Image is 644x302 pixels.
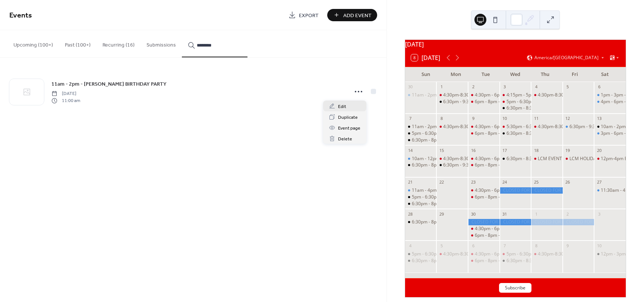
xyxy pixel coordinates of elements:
[405,156,437,162] div: 10am - 12pm - KOLESARI BIRTHDAY PARTY
[534,55,599,60] span: America/[GEOGRAPHIC_DATA]
[412,130,484,137] div: 5pm - 6:30pm - ADULT PICKLEBALL
[51,97,80,104] span: 11:00 am
[338,114,358,121] span: Duplicate
[436,251,468,257] div: 4:30pm-8:30pm SCWAVE
[468,99,500,105] div: 6pm - 8pm - WENDY PICKLEBALL
[590,67,620,82] div: Sat
[502,211,508,217] div: 31
[51,80,167,88] a: 11am - 2pm - [PERSON_NAME] BIRTHDAY PARTY
[407,211,413,217] div: 28
[475,258,536,264] div: 6pm - 8pm - [PERSON_NAME]
[565,243,571,248] div: 9
[343,12,372,19] span: Add Event
[51,80,167,88] span: 11am - 2pm - [PERSON_NAME] BIRTHDAY PARTY
[475,130,536,137] div: 6pm - 8pm - [PERSON_NAME]
[533,147,539,153] div: 18
[594,99,626,105] div: 4pm - 6pm - KANE CHRISTMAS PARTY
[565,84,571,90] div: 5
[412,156,515,162] div: 10am - 12pm - [PERSON_NAME] BIRTHDAY PARTY
[533,243,539,248] div: 8
[405,162,437,168] div: 6:30pm - 8pm - AVERAGE JOES GAME NIGHT
[502,179,508,185] div: 24
[533,211,539,217] div: 1
[506,258,616,264] div: 6:30pm - 8:30pm - LC [DEMOGRAPHIC_DATA] STUDY
[299,12,319,19] span: Export
[405,137,437,143] div: 6:30pm - 8pm - AVERAGE JOES GAME NIGHT
[412,187,496,194] div: 11am - 4pm - URBAN CHIRSTMAS PARTY
[405,124,437,130] div: 11am - 2pm - STARRETT BIRTHDAY PARTY
[533,116,539,121] div: 11
[470,211,476,217] div: 30
[468,232,500,239] div: 6pm - 8pm - WENDY PICKLEBALL
[475,194,536,200] div: 6pm - 8pm - [PERSON_NAME]
[531,251,563,257] div: 4:30pm-8:30pm SCWAVE
[502,243,508,248] div: 7
[538,92,590,98] div: 4:30pm-8:30pm SCWAVE
[470,116,476,121] div: 9
[468,162,500,168] div: 6pm - 8pm - WENDY PICKLEBALL
[500,251,531,257] div: 5pm - 6:30pm RISING STARS SPORTS
[468,92,500,98] div: 4:30pm - 6pm - LIGHT DINKERS PICKLEBALL
[475,187,565,194] div: 4:30pm - 6pm - LIGHT DINKERS PICKLEBALL
[470,243,476,248] div: 6
[407,116,413,121] div: 7
[533,84,539,90] div: 4
[500,99,531,105] div: 5pm - 6:30pm RISING STARS BASKETBALL 2
[596,84,602,90] div: 6
[533,179,539,185] div: 25
[531,156,563,162] div: LCM EVENT SET UP
[412,251,484,257] div: 5pm - 6:30pm - ADULT PICKLEBALL
[468,251,500,257] div: 4:30pm - 6pm - LIGHT DINKERS PICKLEBALL
[538,251,590,257] div: 4:30pm-8:30pm SCWAVE
[436,92,468,98] div: 4:30pm-8:30pm SCWAVE
[338,135,352,143] span: Delete
[338,124,360,132] span: Event page
[506,124,603,130] div: 5:30pm - 6:30pm RISING STARS BASKETBALL 2
[9,8,32,23] span: Events
[506,251,583,257] div: 5pm - 6:30pm RISING STARS SPORTS
[468,156,500,162] div: 4:30pm - 6pm - LIGHT DINKERS PICKLEBALL
[500,92,531,98] div: 4:15pm - 5pm - RISING STARS
[565,211,571,217] div: 2
[411,67,441,82] div: Sun
[436,124,468,130] div: 4:30pm-8:30pm SCWAVE
[560,67,590,82] div: Fri
[531,187,563,194] div: CLOSED FOR CHRISTMAS
[439,179,444,185] div: 22
[412,137,504,143] div: 6:30pm - 8pm - AVERAGE JOES GAME NIGHT
[405,219,437,225] div: 6:30pm - 8pm - AVERAGE JOES GAME NIGHT
[470,84,476,90] div: 2
[51,90,80,97] span: [DATE]
[475,226,565,232] div: 4:30pm - 6pm - LIGHT DINKERS PICKLEBALL
[502,147,508,153] div: 17
[439,116,444,121] div: 8
[412,92,513,98] div: 11am - 2pm - [PERSON_NAME] BIRTHDAY PARTY
[412,194,484,200] div: 5pm - 6:30pm - ADULT PICKLEBALL
[97,30,141,57] button: Recurring (16)
[500,156,531,162] div: 6:30pm - 8:30pm - LC BIBLE STUDY
[141,30,182,57] button: Submissions
[443,251,495,257] div: 4:30pm-8:30pm SCWAVE
[436,156,468,162] div: 4:30pm-8:30pm SCWAVE
[596,116,602,121] div: 13
[475,232,536,239] div: 6pm - 8pm - [PERSON_NAME]
[412,258,504,264] div: 6:30pm - 8pm - AVERAGE JOES GAME NIGHT
[500,258,531,264] div: 6:30pm - 8:30pm - LC BIBLE STUDY
[501,67,530,82] div: Wed
[531,219,563,225] div: CLOSED FOR NEW YEARS
[436,162,468,168] div: 6:30pm - 9:30pm - YOUNG LIFE
[405,92,437,98] div: 11am - 2pm - FELIX BIRTHDAY PARTY
[443,124,495,130] div: 4:30pm-8:30pm SCWAVE
[468,130,500,137] div: 6pm - 8pm - WENDY PICKLEBALL
[538,124,590,130] div: 4:30pm-8:30pm SCWAVE
[470,179,476,185] div: 23
[412,124,513,130] div: 11am - 2pm - [PERSON_NAME] BIRTHDAY PARTY
[500,124,531,130] div: 5:30pm - 6:30pm RISING STARS BASKETBALL 2
[475,251,565,257] div: 4:30pm - 6pm - LIGHT DINKERS PICKLEBALL
[439,147,444,153] div: 15
[436,99,468,105] div: 6:30pm - 9:30pm - YOUNG LIFE
[569,156,639,162] div: LCM HOLIDAY CONCERT ALL DAY
[327,9,377,21] a: Add Event
[594,156,626,162] div: 12pm-4pm EW-HOLIDAY PARTY
[475,156,565,162] div: 4:30pm - 6pm - LIGHT DINKERS PICKLEBALL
